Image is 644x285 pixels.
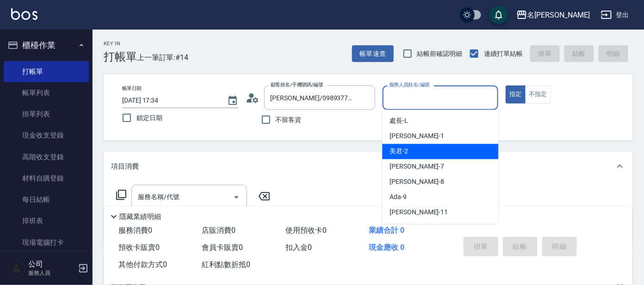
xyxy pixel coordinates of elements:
button: 名[PERSON_NAME] [513,6,594,24]
span: [PERSON_NAME] -7 [390,162,444,172]
img: Person [7,259,26,278]
button: 不指定 [525,85,551,103]
span: [PERSON_NAME] -11 [390,208,448,218]
span: 結帳前確認明細 [417,49,463,59]
span: 服務消費 0 [118,226,152,235]
span: Ada -9 [390,193,407,202]
span: 店販消費 0 [202,226,236,235]
label: 顧客姓名/手機號碼/編號 [271,81,323,88]
span: 現金應收 0 [369,243,405,252]
span: 會員卡販賣 0 [202,243,243,252]
span: 美君 -2 [390,147,408,157]
span: [PERSON_NAME] -12 [390,223,448,233]
h2: Key In [104,41,137,47]
p: 隱藏業績明細 [119,212,161,222]
span: 不留客資 [276,115,302,125]
span: 其他付款方式 0 [118,260,167,269]
a: 高階收支登錄 [4,146,89,168]
span: [PERSON_NAME] -8 [390,177,444,187]
button: 帳單速查 [352,45,394,62]
button: 櫃檯作業 [4,33,89,57]
span: 紅利點數折抵 0 [202,260,251,269]
span: 使用預收卡 0 [285,226,327,235]
img: Logo [11,8,37,20]
button: Choose date, selected date is 2025-08-18 [222,90,244,112]
span: 鎖定日期 [136,113,162,123]
a: 帳單列表 [4,82,89,103]
h3: 打帳單 [104,50,137,63]
p: 項目消費 [111,162,139,171]
a: 每日結帳 [4,189,89,210]
label: 服務人員姓名/編號 [389,81,430,88]
button: 登出 [597,6,633,24]
a: 材料自購登錄 [4,168,89,189]
div: 項目消費 [104,152,633,181]
span: [PERSON_NAME] -1 [390,132,444,141]
span: 預收卡販賣 0 [118,243,160,252]
div: 名[PERSON_NAME] [527,9,590,21]
button: Open [229,190,244,205]
button: 指定 [506,85,526,103]
button: save [489,6,508,24]
span: 處長 -L [390,116,408,126]
input: YYYY/MM/DD hh:mm [122,93,218,108]
h5: 公司 [28,260,75,269]
span: 連續打單結帳 [484,49,523,59]
span: 上一筆訂單:#14 [137,52,189,63]
span: 扣入金 0 [285,243,312,252]
a: 現金收支登錄 [4,125,89,146]
a: 現場電腦打卡 [4,232,89,253]
a: 打帳單 [4,61,89,82]
label: 帳單日期 [122,85,142,92]
p: 服務人員 [28,269,75,277]
a: 掛單列表 [4,103,89,125]
a: 排班表 [4,210,89,231]
span: 業績合計 0 [369,226,405,235]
